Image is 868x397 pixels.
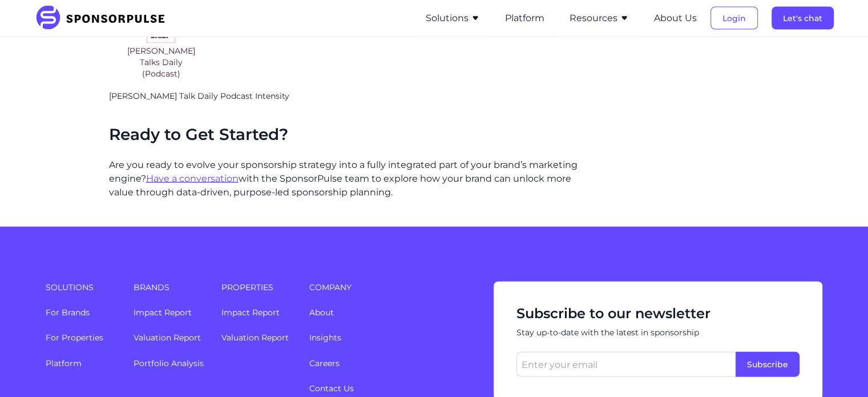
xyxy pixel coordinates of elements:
[109,158,595,199] p: Are you ready to evolve your sponsorship strategy into a fully integrated part of your brand’s ma...
[516,327,800,339] span: Stay up-to-date with the latest in sponsorship
[654,11,697,25] button: About Us
[109,91,595,102] p: [PERSON_NAME] Talk Daily Podcast Intensity
[516,304,800,323] span: Subscribe to our newsletter
[309,307,334,318] a: About
[309,332,341,343] a: Insights
[710,13,758,23] a: Login
[710,7,758,30] button: Login
[46,307,90,318] a: For Brands
[309,383,354,394] a: Contact Us
[811,342,868,397] iframe: Chat Widget
[654,13,697,23] a: About Us
[134,307,192,318] a: Impact Report
[134,358,204,368] a: Portfolio Analysis
[221,282,296,293] span: Properties
[46,282,120,293] span: Solutions
[46,358,82,368] a: Platform
[127,45,195,79] span: [PERSON_NAME] Talks Daily (Podcast)
[309,358,340,368] a: Careers
[35,6,173,31] img: SponsorPulse
[516,352,736,377] input: Enter your email
[772,13,834,23] a: Let's chat
[46,332,103,343] a: For Properties
[505,11,544,25] button: Platform
[309,282,471,293] span: Company
[221,332,289,343] a: Valuation Report
[146,173,239,184] a: Have a conversation
[134,332,201,343] a: Valuation Report
[134,282,208,293] span: Brands
[221,307,280,318] a: Impact Report
[736,352,800,377] button: Subscribe
[772,7,834,30] button: Let's chat
[109,125,595,145] h2: Ready to Get Started?
[570,11,629,25] button: Resources
[426,11,480,25] button: Solutions
[505,13,544,23] a: Platform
